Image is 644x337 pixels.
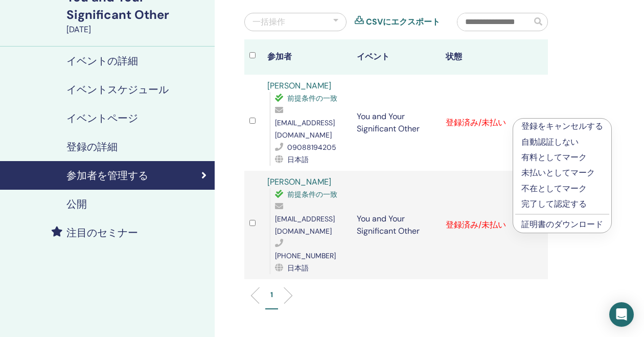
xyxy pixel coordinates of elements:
h4: 参加者を管理する [66,169,148,182]
span: [PHONE_NUMBER] [275,251,336,260]
a: [PERSON_NAME] [267,176,331,187]
p: 有料としてマーク [521,151,603,164]
p: 登録をキャンセルする [521,120,603,132]
th: 参加者 [262,39,352,75]
h4: イベントスケジュール [66,83,169,96]
p: 1 [270,289,273,300]
p: 未払いとしてマーク [521,167,603,179]
span: [EMAIL_ADDRESS][DOMAIN_NAME] [275,214,335,236]
p: 自動認証しない [521,136,603,148]
span: 09088194205 [287,143,336,152]
span: 日本語 [287,263,309,273]
td: You and Your Significant Other [352,171,441,279]
div: 一括操作 [252,16,285,28]
span: [EMAIL_ADDRESS][DOMAIN_NAME] [275,118,335,140]
h4: 注目のセミナー [66,227,138,239]
span: 日本語 [287,155,309,164]
p: 完了して認定する [521,198,603,210]
div: Open Intercom Messenger [609,302,634,327]
a: [PERSON_NAME] [267,80,331,91]
h4: 公開 [66,198,87,210]
span: 前提条件の一致 [287,190,337,199]
h4: イベントの詳細 [66,55,138,67]
h4: 登録の詳細 [66,141,118,153]
a: 証明書のダウンロード [521,219,603,230]
h4: イベントページ [66,112,138,124]
td: You and Your Significant Other [352,75,441,171]
a: CSVにエクスポート [366,16,440,28]
p: 不在としてマーク [521,183,603,195]
th: イベント [352,39,441,75]
span: 前提条件の一致 [287,94,337,103]
div: [DATE] [66,24,209,36]
th: 状態 [441,39,530,75]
